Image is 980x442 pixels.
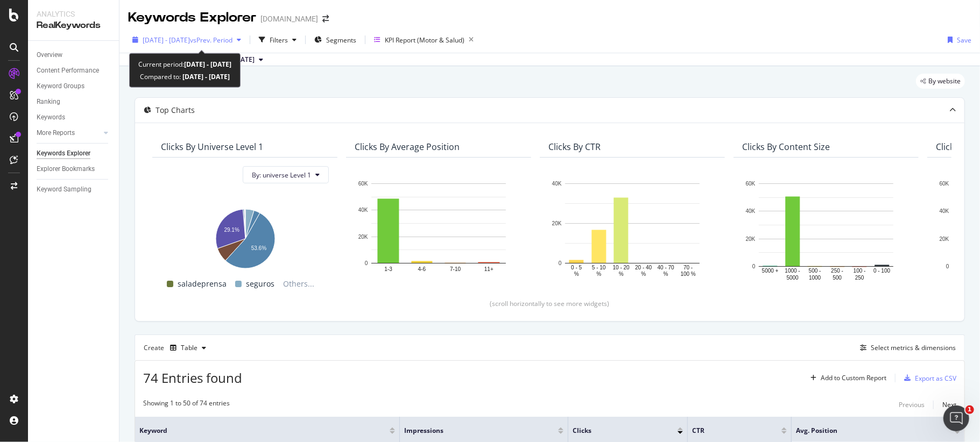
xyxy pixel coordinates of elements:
[148,299,951,308] div: (scroll horizontally to see more widgets)
[552,220,562,226] text: 20K
[144,339,210,357] div: Create
[37,112,65,123] div: Keywords
[746,209,756,215] text: 40K
[355,141,460,152] div: Clicks By Average Position
[762,268,779,274] text: 5000 +
[806,369,886,387] button: Add to Custom Report
[270,35,288,45] div: Filters
[161,141,263,152] div: Clicks By universe Level 1
[37,65,111,76] a: Content Performance
[37,9,110,19] div: Analytics
[370,31,478,48] button: KPI Report (Motor & Salud)
[37,163,111,175] a: Explorer Bookmarks
[161,204,329,269] svg: A chart.
[943,405,969,431] iframe: Intercom live chat
[138,58,231,70] div: Current period:
[260,13,318,24] div: [DOMAIN_NAME]
[940,236,949,242] text: 20K
[358,208,368,213] text: 40K
[658,265,675,270] text: 40 - 70
[37,49,111,61] a: Overview
[809,268,821,274] text: 500 -
[190,35,232,45] span: vs Prev. Period
[166,339,210,357] button: Table
[965,405,974,414] span: 1
[279,277,319,290] span: Others...
[128,9,256,27] div: Keywords Explorer
[871,343,956,352] div: Select metrics & dimensions
[37,96,60,108] div: Ranking
[635,265,652,270] text: 20 - 40
[915,374,956,383] div: Export as CSV
[592,265,606,270] text: 5 - 10
[229,53,267,66] button: [DATE]
[899,400,925,409] div: Previous
[619,272,624,277] text: %
[873,268,891,274] text: 0 - 100
[596,272,601,277] text: %
[752,263,756,269] text: 0
[143,398,230,411] div: Showing 1 to 50 of 74 entries
[613,265,630,270] text: 10 - 20
[243,166,329,183] button: By: universe Level 1
[418,267,426,273] text: 4-6
[37,163,95,175] div: Explorer Bookmarks
[742,141,830,152] div: Clicks By Content Size
[664,272,668,277] text: %
[37,96,111,108] a: Ranking
[574,272,579,277] text: %
[128,31,245,48] button: [DATE] - [DATE]vsPrev. Period
[143,35,190,45] span: [DATE] - [DATE]
[746,181,756,187] text: 60K
[899,398,925,411] button: Previous
[942,398,956,411] button: Next
[140,70,230,83] div: Compared to:
[548,178,716,278] svg: A chart.
[559,260,562,266] text: 0
[681,272,696,277] text: 100 %
[940,209,949,215] text: 40K
[252,170,311,180] span: By: universe Level 1
[178,277,227,290] span: saladeprensa
[573,426,661,436] span: Clicks
[821,375,886,381] div: Add to Custom Report
[358,181,368,187] text: 60K
[326,35,356,45] span: Segments
[916,74,965,89] div: legacy label
[184,60,231,69] b: [DATE] - [DATE]
[855,275,864,281] text: 250
[37,148,111,159] a: Keywords Explorer
[548,141,601,152] div: Clicks By CTR
[809,275,821,281] text: 1000
[37,184,91,195] div: Keyword Sampling
[942,400,956,409] div: Next
[683,265,693,270] text: 70 -
[355,178,523,278] svg: A chart.
[322,15,329,23] div: arrow-right-arrow-left
[224,227,239,233] text: 29.1%
[37,19,110,32] div: RealKeywords
[37,81,111,92] a: Keyword Groups
[384,267,392,273] text: 1-3
[833,275,842,281] text: 500
[37,65,99,76] div: Content Performance
[310,31,361,48] button: Segments
[641,272,646,277] text: %
[854,268,866,274] text: 100 -
[37,49,62,61] div: Overview
[787,275,799,281] text: 5000
[37,81,84,92] div: Keyword Groups
[785,268,800,274] text: 1000 -
[746,236,756,242] text: 20K
[156,105,195,116] div: Top Charts
[742,178,910,282] div: A chart.
[692,426,765,436] span: CTR
[181,345,198,351] div: Table
[358,234,368,240] text: 20K
[37,127,75,139] div: More Reports
[255,31,301,48] button: Filters
[943,31,971,48] button: Save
